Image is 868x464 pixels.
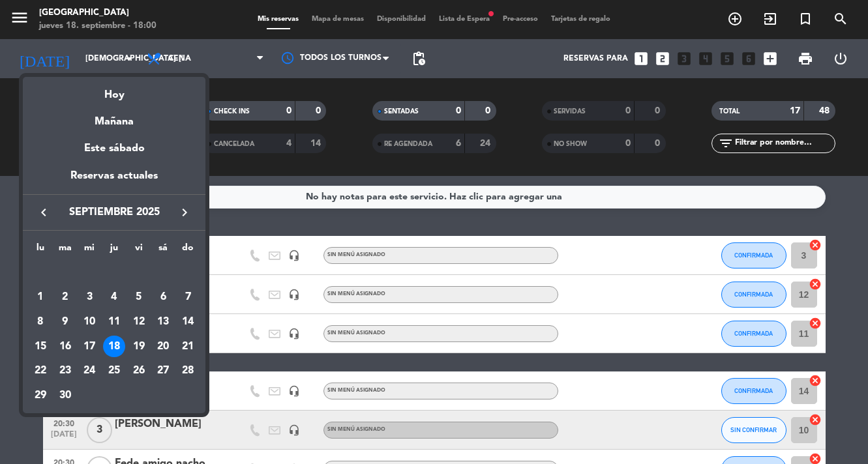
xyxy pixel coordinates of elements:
[177,286,199,308] div: 7
[53,240,78,261] th: martes
[32,204,55,221] button: keyboard_arrow_left
[151,285,176,310] td: 6 de septiembre de 2025
[103,286,125,308] div: 4
[127,240,151,261] th: viernes
[102,310,127,334] td: 11 de septiembre de 2025
[23,130,205,167] div: Este sábado
[54,311,76,333] div: 9
[23,77,205,104] div: Hoy
[29,311,52,333] div: 8
[151,334,176,359] td: 20 de septiembre de 2025
[103,336,125,358] div: 18
[54,384,76,407] div: 30
[151,240,176,261] th: sábado
[175,358,200,383] td: 28 de septiembre de 2025
[128,336,150,358] div: 19
[36,205,52,220] i: keyboard_arrow_left
[127,358,151,383] td: 26 de septiembre de 2025
[102,358,127,383] td: 25 de septiembre de 2025
[29,286,52,308] div: 1
[175,334,200,359] td: 21 de septiembre de 2025
[28,240,53,261] th: lunes
[53,334,78,359] td: 16 de septiembre de 2025
[28,261,200,285] td: SEP.
[102,240,127,261] th: jueves
[28,334,53,359] td: 15 de septiembre de 2025
[102,285,127,310] td: 4 de septiembre de 2025
[175,240,200,261] th: domingo
[173,204,196,221] button: keyboard_arrow_right
[177,336,199,358] div: 21
[151,358,176,383] td: 27 de septiembre de 2025
[128,360,150,382] div: 26
[128,311,150,333] div: 12
[78,311,100,333] div: 10
[127,285,151,310] td: 5 de septiembre de 2025
[177,360,199,382] div: 28
[152,311,174,333] div: 13
[29,384,52,407] div: 29
[177,311,199,333] div: 14
[55,204,173,221] span: septiembre 2025
[77,358,102,383] td: 24 de septiembre de 2025
[127,334,151,359] td: 19 de septiembre de 2025
[77,310,102,334] td: 10 de septiembre de 2025
[28,383,53,408] td: 29 de septiembre de 2025
[78,286,100,308] div: 3
[29,360,52,382] div: 22
[53,310,78,334] td: 9 de septiembre de 2025
[53,358,78,383] td: 23 de septiembre de 2025
[151,310,176,334] td: 13 de septiembre de 2025
[152,286,174,308] div: 6
[127,310,151,334] td: 12 de septiembre de 2025
[78,336,100,358] div: 17
[128,286,150,308] div: 5
[152,360,174,382] div: 27
[54,336,76,358] div: 16
[152,336,174,358] div: 20
[77,240,102,261] th: miércoles
[28,358,53,383] td: 22 de septiembre de 2025
[53,285,78,310] td: 2 de septiembre de 2025
[23,167,205,194] div: Reservas actuales
[175,310,200,334] td: 14 de septiembre de 2025
[23,104,205,130] div: Mañana
[103,360,125,382] div: 25
[54,360,76,382] div: 23
[77,285,102,310] td: 3 de septiembre de 2025
[77,334,102,359] td: 17 de septiembre de 2025
[54,286,76,308] div: 2
[28,310,53,334] td: 8 de septiembre de 2025
[177,205,192,220] i: keyboard_arrow_right
[28,285,53,310] td: 1 de septiembre de 2025
[175,285,200,310] td: 7 de septiembre de 2025
[102,334,127,359] td: 18 de septiembre de 2025
[103,311,125,333] div: 11
[78,360,100,382] div: 24
[29,336,52,358] div: 15
[53,383,78,408] td: 30 de septiembre de 2025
